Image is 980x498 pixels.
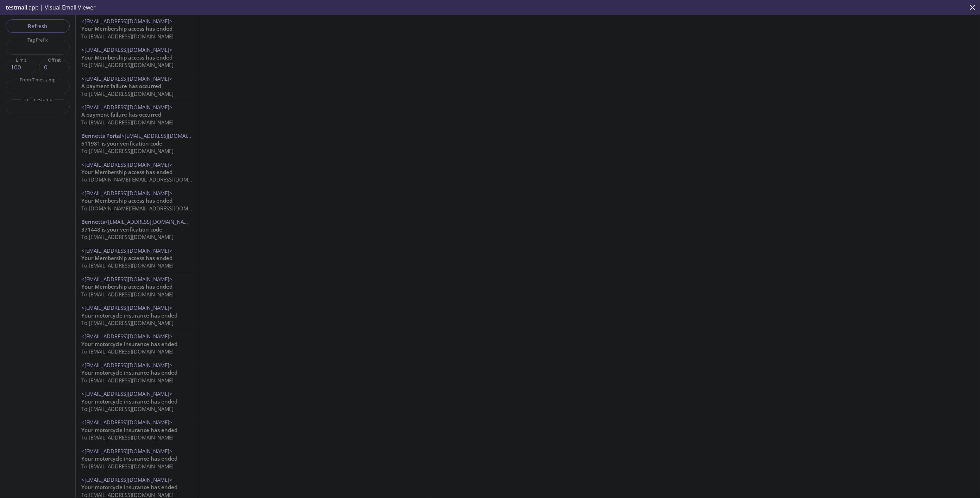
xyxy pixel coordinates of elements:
span: To: [EMAIL_ADDRESS][DOMAIN_NAME] [81,33,174,40]
span: <[EMAIL_ADDRESS][DOMAIN_NAME]> [81,104,172,111]
span: To: [EMAIL_ADDRESS][DOMAIN_NAME] [81,90,174,97]
span: <[EMAIL_ADDRESS][DOMAIN_NAME]> [81,18,172,25]
span: <[EMAIL_ADDRESS][DOMAIN_NAME]> [81,161,172,168]
span: Bennetts Portal [81,132,121,139]
span: To: [EMAIL_ADDRESS][DOMAIN_NAME] [81,463,174,470]
span: Your Membership access has ended [81,254,172,262]
span: <[EMAIL_ADDRESS][DOMAIN_NAME]> [105,218,196,225]
span: To: [EMAIL_ADDRESS][DOMAIN_NAME] [81,434,174,441]
span: To: [EMAIL_ADDRESS][DOMAIN_NAME] [81,262,174,269]
div: Bennetts<[EMAIL_ADDRESS][DOMAIN_NAME]>371448 is your verification codeTo:[EMAIL_ADDRESS][DOMAIN_N... [76,215,198,244]
span: <[EMAIL_ADDRESS][DOMAIN_NAME]> [81,304,172,311]
span: <[EMAIL_ADDRESS][DOMAIN_NAME]> [81,75,172,82]
span: Your Membership access has ended [81,283,172,290]
span: To: [EMAIL_ADDRESS][DOMAIN_NAME] [81,119,174,126]
span: To: [EMAIL_ADDRESS][DOMAIN_NAME] [81,61,174,68]
div: <[EMAIL_ADDRESS][DOMAIN_NAME]>Your Membership access has endedTo:[EMAIL_ADDRESS][DOMAIN_NAME] [76,273,198,301]
span: <[EMAIL_ADDRESS][DOMAIN_NAME]> [81,362,172,369]
div: <[EMAIL_ADDRESS][DOMAIN_NAME]>Your Membership access has endedTo:[EMAIL_ADDRESS][DOMAIN_NAME] [76,244,198,272]
span: Your motorcycle insurance has ended [81,340,177,348]
span: 371448 is your verification code [81,226,162,233]
span: Your motorcycle insurance has ended [81,369,177,376]
div: <[EMAIL_ADDRESS][DOMAIN_NAME]>Your Membership access has endedTo:[DOMAIN_NAME][EMAIL_ADDRESS][DOM... [76,158,198,186]
div: <[EMAIL_ADDRESS][DOMAIN_NAME]>Your motorcycle insurance has endedTo:[EMAIL_ADDRESS][DOMAIN_NAME] [76,301,198,330]
span: To: [EMAIL_ADDRESS][DOMAIN_NAME] [81,377,174,384]
span: <[EMAIL_ADDRESS][DOMAIN_NAME]> [81,46,172,53]
span: Your Membership access has ended [81,197,172,204]
span: 611981 is your verification code [81,140,162,147]
span: To: [EMAIL_ADDRESS][DOMAIN_NAME] [81,291,174,298]
span: <[EMAIL_ADDRESS][DOMAIN_NAME]> [81,247,172,254]
div: <[EMAIL_ADDRESS][DOMAIN_NAME]>Your motorcycle insurance has endedTo:[EMAIL_ADDRESS][DOMAIN_NAME] [76,445,198,473]
span: <[EMAIL_ADDRESS][DOMAIN_NAME]> [81,390,172,397]
span: To: [EMAIL_ADDRESS][DOMAIN_NAME] [81,147,174,154]
div: Bennetts Portal<[EMAIL_ADDRESS][DOMAIN_NAME]>611981 is your verification codeTo:[EMAIL_ADDRESS][D... [76,129,198,158]
div: <[EMAIL_ADDRESS][DOMAIN_NAME]>Your Membership access has endedTo:[EMAIL_ADDRESS][DOMAIN_NAME] [76,15,198,43]
div: <[EMAIL_ADDRESS][DOMAIN_NAME]>Your Membership access has endedTo:[DOMAIN_NAME][EMAIL_ADDRESS][DOM... [76,187,198,215]
span: Your Membership access has ended [81,54,172,61]
span: Your motorcycle insurance has ended [81,312,177,319]
span: Your Membership access has ended [81,168,172,176]
span: To: [DOMAIN_NAME][EMAIL_ADDRESS][DOMAIN_NAME] [81,176,215,183]
span: Your Membership access has ended [81,25,172,32]
span: <[EMAIL_ADDRESS][DOMAIN_NAME]> [81,190,172,197]
span: <[EMAIL_ADDRESS][DOMAIN_NAME]> [81,448,172,455]
span: Your motorcycle insurance has ended [81,398,177,405]
div: <[EMAIL_ADDRESS][DOMAIN_NAME]>Your motorcycle insurance has endedTo:[EMAIL_ADDRESS][DOMAIN_NAME] [76,330,198,358]
div: <[EMAIL_ADDRESS][DOMAIN_NAME]>A payment failure has occurredTo:[EMAIL_ADDRESS][DOMAIN_NAME] [76,101,198,129]
span: Bennetts [81,218,105,225]
span: Your motorcycle insurance has ended [81,426,177,434]
span: <[EMAIL_ADDRESS][DOMAIN_NAME]> [81,476,172,483]
span: To: [DOMAIN_NAME][EMAIL_ADDRESS][DOMAIN_NAME] [81,205,215,212]
span: A payment failure has occurred [81,82,161,90]
span: To: [EMAIL_ADDRESS][DOMAIN_NAME] [81,319,174,326]
button: Refresh [6,19,70,33]
span: To: [EMAIL_ADDRESS][DOMAIN_NAME] [81,233,174,240]
div: <[EMAIL_ADDRESS][DOMAIN_NAME]>Your motorcycle insurance has endedTo:[EMAIL_ADDRESS][DOMAIN_NAME] [76,359,198,387]
span: Your motorcycle insurance has ended [81,484,177,491]
span: <[EMAIL_ADDRESS][DOMAIN_NAME]> [121,132,213,139]
div: <[EMAIL_ADDRESS][DOMAIN_NAME]>Your motorcycle insurance has endedTo:[EMAIL_ADDRESS][DOMAIN_NAME] [76,416,198,444]
div: <[EMAIL_ADDRESS][DOMAIN_NAME]>Your motorcycle insurance has endedTo:[EMAIL_ADDRESS][DOMAIN_NAME] [76,387,198,416]
div: <[EMAIL_ADDRESS][DOMAIN_NAME]>Your Membership access has endedTo:[EMAIL_ADDRESS][DOMAIN_NAME] [76,43,198,72]
div: <[EMAIL_ADDRESS][DOMAIN_NAME]>A payment failure has occurredTo:[EMAIL_ADDRESS][DOMAIN_NAME] [76,72,198,100]
span: Refresh [11,21,64,31]
span: <[EMAIL_ADDRESS][DOMAIN_NAME]> [81,419,172,426]
span: testmail [6,4,27,11]
span: To: [EMAIL_ADDRESS][DOMAIN_NAME] [81,405,174,412]
span: Your motorcycle insurance has ended [81,455,177,462]
span: <[EMAIL_ADDRESS][DOMAIN_NAME]> [81,333,172,340]
span: <[EMAIL_ADDRESS][DOMAIN_NAME]> [81,276,172,283]
span: To: [EMAIL_ADDRESS][DOMAIN_NAME] [81,348,174,355]
span: A payment failure has occurred [81,111,161,118]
